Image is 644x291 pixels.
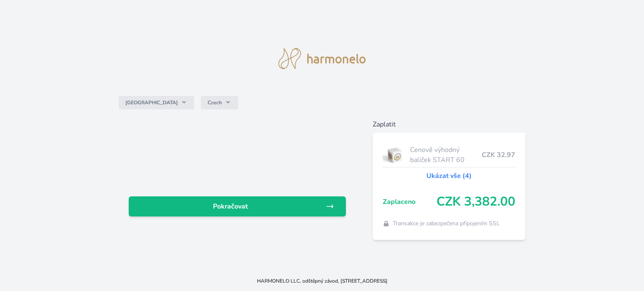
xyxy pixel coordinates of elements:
[482,150,515,160] span: CZK 32.97
[135,201,326,211] span: Pokračovat
[208,99,222,106] span: Czech
[373,119,525,129] h6: Zaplatit
[393,219,500,228] span: Transakce je zabezpečena připojením SSL
[436,194,515,209] span: CZK 3,382.00
[278,48,366,69] img: logo.svg
[383,197,436,207] span: Zaplaceno
[119,96,194,109] button: [GEOGRAPHIC_DATA]
[129,196,346,216] a: Pokračovat
[426,171,472,181] a: Ukázat vše (4)
[410,145,482,165] span: Cenově výhodný balíček START 60
[125,99,178,106] span: [GEOGRAPHIC_DATA]
[383,144,407,165] img: start.jpg
[201,96,238,109] button: Czech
